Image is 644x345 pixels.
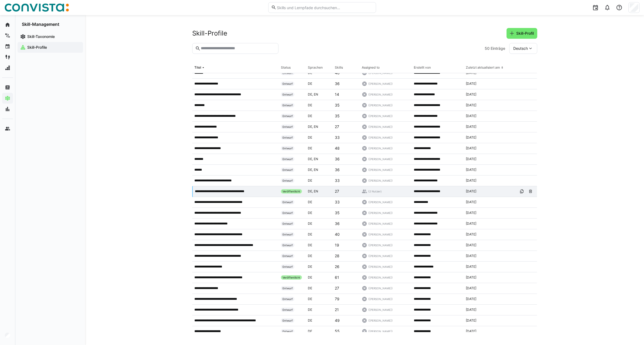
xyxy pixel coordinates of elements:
[335,189,339,194] p: 27
[414,65,431,70] div: Erstellt von
[314,157,318,161] span: en
[281,297,294,301] span: Entwurf
[194,65,201,70] div: Titel
[466,114,476,118] span: [DATE]
[281,243,294,247] span: Entwurf
[368,82,393,86] span: ([PERSON_NAME])
[368,286,393,290] span: ([PERSON_NAME])
[281,125,294,129] span: Entwurf
[308,308,312,312] span: de
[335,221,340,226] p: 36
[281,135,294,140] span: Entwurf
[507,28,537,39] button: Skill-Profil
[466,297,476,301] span: [DATE]
[281,286,294,290] span: Entwurf
[466,125,476,129] span: [DATE]
[308,221,312,226] span: de
[335,65,343,70] div: Skills
[466,178,476,183] span: [DATE]
[308,168,314,172] span: de
[466,65,500,70] div: Zuletzt aktualisiert am
[335,253,339,259] p: 28
[308,103,312,107] span: de
[281,189,302,193] span: Veröffentlicht
[335,124,339,129] p: 27
[368,233,393,236] span: ([PERSON_NAME])
[368,254,393,258] span: ([PERSON_NAME])
[466,92,476,97] span: [DATE]
[308,178,312,182] span: de
[368,222,393,226] span: ([PERSON_NAME])
[308,125,314,129] span: de
[335,199,340,205] p: 33
[308,318,312,322] span: de
[466,157,476,161] span: [DATE]
[281,65,291,70] div: Status
[491,46,505,51] span: Einträge
[368,157,393,161] span: ([PERSON_NAME])
[466,308,476,312] span: [DATE]
[308,243,312,247] span: de
[368,146,393,150] span: ([PERSON_NAME])
[281,308,294,312] span: Entwurf
[368,329,393,333] span: ([PERSON_NAME])
[335,275,339,280] p: 61
[281,114,294,118] span: Entwurf
[281,168,294,172] span: Entwurf
[466,318,476,323] span: [DATE]
[368,114,393,118] span: ([PERSON_NAME])
[466,211,476,215] span: [DATE]
[368,189,382,193] span: (2 Nutzer)
[335,307,339,312] p: 21
[335,318,340,323] p: 49
[368,211,393,215] span: ([PERSON_NAME])
[314,189,318,193] span: en
[466,221,476,226] span: [DATE]
[368,103,393,107] span: ([PERSON_NAME])
[308,135,312,139] span: de
[368,276,393,279] span: ([PERSON_NAME])
[308,329,312,333] span: de
[314,125,318,129] span: en
[335,156,340,162] p: 36
[466,286,476,290] span: [DATE]
[466,265,476,269] span: [DATE]
[368,136,393,139] span: ([PERSON_NAME])
[362,65,380,70] div: Assigned to
[308,114,312,118] span: de
[368,308,393,312] span: ([PERSON_NAME])
[466,254,476,258] span: [DATE]
[368,243,393,247] span: ([PERSON_NAME])
[281,146,294,150] span: Entwurf
[335,329,340,334] p: 55
[335,296,339,302] p: 79
[308,265,312,269] span: de
[368,265,393,269] span: ([PERSON_NAME])
[281,221,294,226] span: Entwurf
[335,167,340,172] p: 36
[281,232,294,237] span: Entwurf
[308,297,312,301] span: de
[308,275,312,279] span: de
[281,318,294,323] span: Entwurf
[281,211,294,215] span: Entwurf
[368,319,393,322] span: ([PERSON_NAME])
[314,92,318,96] span: en
[368,168,393,172] span: ([PERSON_NAME])
[335,92,339,97] p: 14
[308,286,312,290] span: de
[485,46,490,51] span: 50
[515,31,535,36] span: Skill-Profil
[368,297,393,301] span: ([PERSON_NAME])
[308,82,312,86] span: de
[335,242,339,248] p: 19
[466,146,476,150] span: [DATE]
[466,329,476,333] span: [DATE]
[281,157,294,161] span: Entwurf
[335,232,340,237] p: 40
[281,82,294,86] span: Entwurf
[276,5,373,10] input: Skills und Lernpfade durchsuchen…
[308,189,314,193] span: de
[335,146,340,151] p: 48
[335,135,340,140] p: 33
